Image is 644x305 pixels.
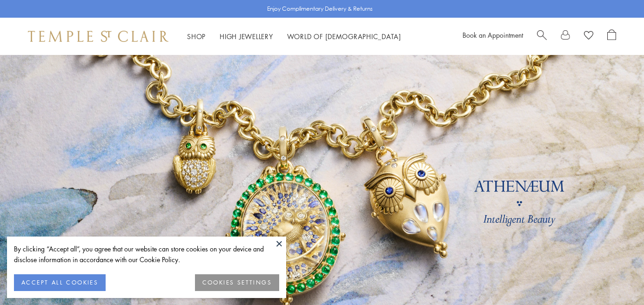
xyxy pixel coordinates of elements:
a: Book an Appointment [463,30,523,40]
img: Temple St. Clair [28,31,168,42]
div: By clicking “Accept all”, you agree that our website can store cookies on your device and disclos... [14,244,279,265]
button: COOKIES SETTINGS [195,274,279,291]
a: ShopShop [187,32,206,41]
nav: Main navigation [187,31,401,42]
p: Enjoy Complimentary Delivery & Returns [267,4,373,14]
a: World of [DEMOGRAPHIC_DATA]World of [DEMOGRAPHIC_DATA] [287,32,401,41]
button: ACCEPT ALL COOKIES [14,274,106,291]
a: View Wishlist [584,29,593,43]
iframe: Gorgias live chat messenger [597,261,635,296]
a: Open Shopping Bag [607,29,616,43]
a: Search [537,29,547,43]
a: High JewelleryHigh Jewellery [220,32,273,41]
